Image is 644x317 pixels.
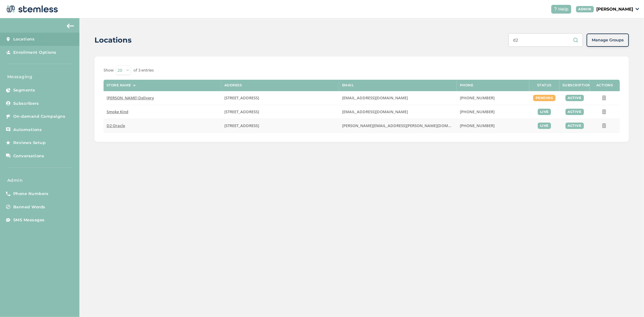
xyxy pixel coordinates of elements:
[342,123,454,128] label: dominique.gamboa@thegreenhalo.com
[107,123,125,128] span: D2 Oracle
[133,85,136,86] img: icon-sort-1e1d7615.svg
[224,123,336,128] label: 3906 North Oracle Road
[13,204,45,210] span: Banned Words
[107,109,128,114] span: Smoke Kind
[224,109,259,114] span: [STREET_ADDRESS]
[559,6,569,12] span: Help
[533,95,556,101] div: pending
[13,153,44,159] span: Conversations
[13,87,35,93] span: Segments
[13,140,46,146] span: Reviews Setup
[342,83,354,87] label: Email
[95,35,132,46] h2: Locations
[13,127,42,133] span: Automations
[596,6,633,12] p: [PERSON_NAME]
[13,36,35,42] span: Locations
[562,83,591,87] label: Subscription
[13,217,45,223] span: SMS Messages
[636,8,639,10] img: icon_down-arrow-small-66adaf34.svg
[592,37,624,43] span: Manage Groups
[107,83,131,87] label: Store name
[107,109,218,114] label: Smoke Kind
[224,83,242,87] label: Address
[13,50,56,56] span: Enrollment Options
[224,123,259,128] span: [STREET_ADDRESS]
[104,67,114,73] label: Show
[538,123,551,129] div: live
[566,109,584,115] div: active
[460,123,495,128] span: [PHONE_NUMBER]
[460,95,495,101] span: [PHONE_NUMBER]
[538,109,551,115] div: live
[460,95,526,101] label: (818) 561-0790
[342,95,408,101] span: [EMAIL_ADDRESS][DOMAIN_NAME]
[13,114,66,120] span: On-demand Campaigns
[67,24,74,28] img: icon-arrow-back-accent-c549486e.svg
[614,288,644,317] iframe: Chat Widget
[133,67,154,73] label: of 3 entries
[342,109,408,114] span: [EMAIL_ADDRESS][DOMAIN_NAME]
[224,95,259,101] span: [STREET_ADDRESS]
[342,123,469,128] span: [PERSON_NAME][EMAIL_ADDRESS][PERSON_NAME][DOMAIN_NAME]
[566,95,584,101] div: active
[13,191,49,197] span: Phone Numbers
[460,109,495,114] span: [PHONE_NUMBER]
[508,33,583,47] input: Search
[576,6,594,12] div: ADMIN
[566,123,584,129] div: active
[460,123,526,128] label: (520) 732-4187
[224,95,336,101] label: 17523 Ventura Boulevard
[13,101,39,107] span: Subscribers
[460,109,526,114] label: (949) 677-2347
[554,7,557,11] img: icon-help-white-03924b79.svg
[590,80,620,91] th: Actions
[5,3,58,15] img: logo-dark-0685b13c.svg
[107,95,154,101] span: [PERSON_NAME] Delivery
[107,123,218,128] label: D2 Oracle
[107,95,218,101] label: Hazel Delivery
[342,95,454,101] label: arman91488@gmail.com
[587,34,629,47] button: Manage Groups
[224,109,336,114] label: 5490 South Rainbow Boulevard
[342,109,454,114] label: info@smokekind.com
[537,83,552,87] label: Status
[460,83,473,87] label: Phone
